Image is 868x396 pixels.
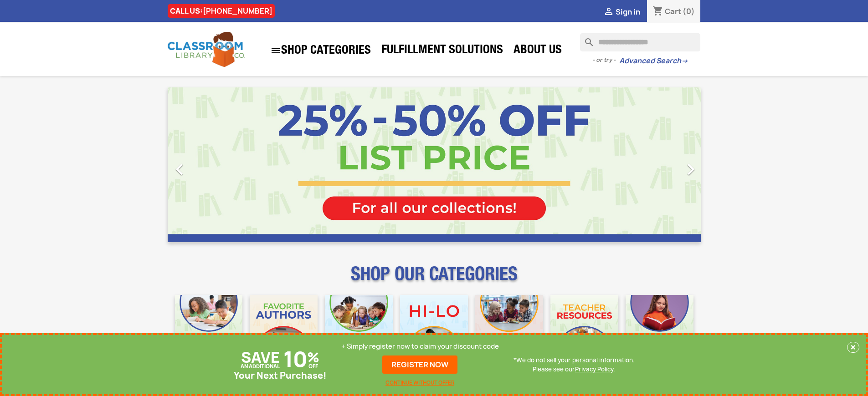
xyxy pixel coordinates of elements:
i:  [679,158,702,181]
a: [PHONE_NUMBER] [203,6,272,16]
i:  [168,158,191,181]
a: About Us [509,42,566,60]
img: CLC_Phonics_And_Decodables_Mobile.jpg [325,295,393,363]
i: shopping_cart [652,6,663,17]
img: CLC_Teacher_Resources_Mobile.jpg [550,295,618,363]
span: Cart [665,6,681,16]
span: → [681,56,688,66]
img: CLC_Bulk_Mobile.jpg [175,295,243,363]
i:  [270,45,281,56]
i: search [580,33,591,44]
a:  Sign in [603,7,640,17]
a: Previous [168,87,248,242]
a: Next [621,87,701,242]
span: Sign in [616,7,640,17]
p: SHOP OUR CATEGORIES [168,271,701,288]
img: CLC_Favorite_Authors_Mobile.jpg [250,295,318,363]
a: Advanced Search→ [619,56,688,66]
span: - or try - [592,56,619,65]
i:  [603,7,614,18]
img: CLC_Fiction_Nonfiction_Mobile.jpg [475,295,543,363]
img: Classroom Library Company [168,32,245,67]
ul: Carousel container [168,87,701,242]
div: CALL US: [168,4,275,18]
input: Search [580,33,700,51]
img: CLC_Dyslexia_Mobile.jpg [626,295,693,363]
a: Fulfillment Solutions [377,42,508,60]
img: CLC_HiLo_Mobile.jpg [400,295,468,363]
span: (0) [683,6,695,16]
a: SHOP CATEGORIES [266,41,375,61]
